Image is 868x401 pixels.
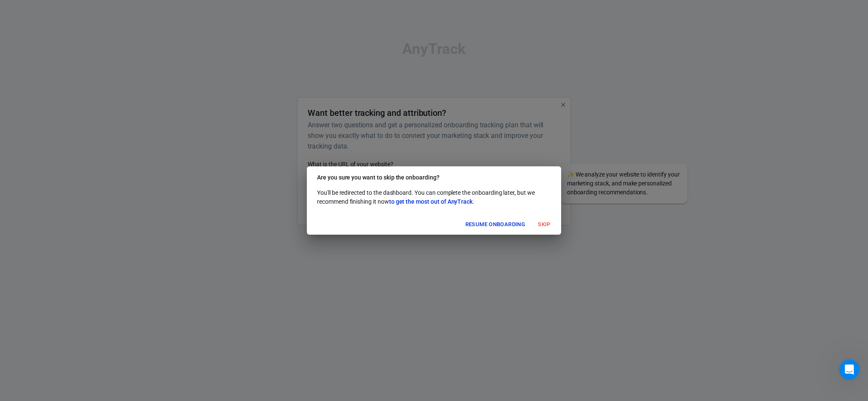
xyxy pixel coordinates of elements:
[389,198,473,205] span: to get the most out of AnyTrack
[839,359,860,380] iframe: Intercom live chat
[463,218,527,231] button: Resume onboarding
[317,188,551,206] p: You'll be redirected to the dashboard. You can complete the onboarding later, but we recommend fi...
[307,166,561,188] h2: Are you sure you want to skip the onboarding?
[531,218,558,231] button: Skip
